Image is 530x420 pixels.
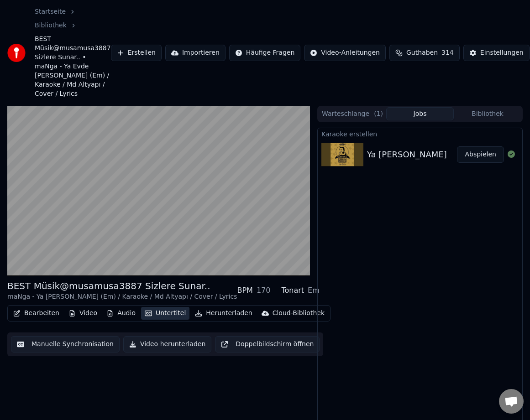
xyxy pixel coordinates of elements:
[367,148,447,161] div: Ya [PERSON_NAME]
[406,48,438,57] span: Guthaben
[304,45,386,61] button: Video-Anleitungen
[103,307,139,320] button: Audio
[35,35,111,99] span: BEST Müsik@musamusa3887 Sizlere Sunar.. • maNga - Ya Evde [PERSON_NAME] (Em) / Karaoke / Md Altya...
[191,307,256,320] button: Herunterladen
[35,7,111,99] nav: breadcrumb
[11,336,120,353] button: Manuelle Synchronisation
[7,292,237,301] div: maNga - Ya [PERSON_NAME] (Em) / Karaoke / Md Altyapı / Cover / Lyrics
[318,128,522,139] div: Karaoke erstellen
[7,44,26,62] img: youka
[308,285,320,296] div: Em
[229,45,301,61] button: Häufige Fragen
[457,146,504,163] button: Abspielen
[319,107,386,120] button: Warteschlange
[386,107,454,120] button: Jobs
[499,389,524,414] a: Chat öffnen
[7,280,237,292] div: BEST Müsik@musamusa3887 Sizlere Sunar..
[35,21,67,30] a: Bibliothek
[480,48,524,57] div: Einstellungen
[441,48,454,57] span: 314
[35,7,66,16] a: Startseite
[111,45,162,61] button: Erstellen
[10,307,63,320] button: Bearbeiten
[65,307,101,320] button: Video
[165,45,226,61] button: Importieren
[215,336,320,353] button: Doppelbildschirm öffnen
[463,45,530,61] button: Einstellungen
[141,307,189,320] button: Untertitel
[123,336,211,353] button: Video herunterladen
[257,285,271,296] div: 170
[374,109,383,119] span: ( 1 )
[454,107,521,120] button: Bibliothek
[389,45,460,61] button: Guthaben314
[281,285,304,296] div: Tonart
[273,309,325,318] div: Cloud-Bibliothek
[237,285,252,296] div: BPM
